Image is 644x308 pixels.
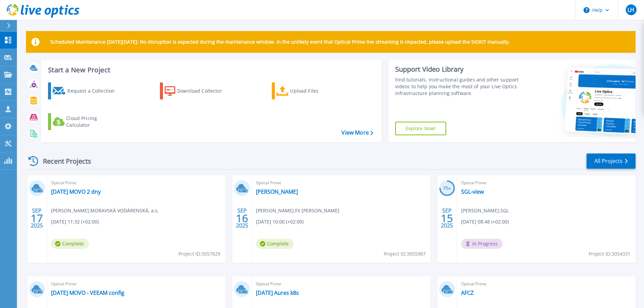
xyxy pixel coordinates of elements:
[26,153,100,169] div: Recent Projects
[439,185,455,192] h3: 75
[236,215,248,221] span: 16
[589,250,630,258] span: Project ID: 3054331
[441,215,453,221] span: 15
[440,206,453,231] div: SEP 2025
[31,215,43,221] span: 17
[177,84,231,98] div: Download Collector
[395,76,521,97] div: Find tutorials, instructional guides and other support videos to help you make the most of your L...
[256,179,426,187] span: Optical Prime
[30,206,43,231] div: SEP 2025
[256,207,339,214] span: [PERSON_NAME] , FX [PERSON_NAME]
[448,187,451,190] span: %
[160,82,235,99] a: Download Collector
[256,280,426,288] span: Optical Prime
[48,113,123,130] a: Cloud Pricing Calculator
[461,188,484,195] a: SGL-view
[48,82,123,99] a: Request a Collection
[51,239,89,249] span: Complete
[51,280,221,288] span: Optical Prime
[384,250,426,258] span: Project ID: 3055987
[290,84,344,98] div: Upload Files
[236,206,248,231] div: SEP 2025
[66,115,120,128] div: Cloud Pricing Calculator
[50,39,510,45] p: Scheduled Maintenance [DATE][DATE]: No disruption is expected during the maintenance window. In t...
[256,289,299,296] a: [DATE] Aures k8s
[395,65,521,74] div: Support Video Library
[51,207,159,214] span: [PERSON_NAME] , MORAVSKÁ VODÁRENSKÁ, a.s.
[256,218,304,226] span: [DATE] 10:00 (+02:00)
[461,280,631,288] span: Optical Prime
[51,289,124,296] a: [DATE] MOVO - VEEAM config
[51,218,99,226] span: [DATE] 11:32 (+02:00)
[461,218,509,226] span: [DATE] 08:48 (+02:00)
[256,188,298,195] a: [PERSON_NAME]
[51,179,221,187] span: Optical Prime
[461,179,631,187] span: Optical Prime
[461,207,509,214] span: [PERSON_NAME] , SGL
[461,289,474,296] a: AFCZ
[51,188,101,195] a: [DATE] MOVO 2 dny
[256,239,294,249] span: Complete
[178,250,220,258] span: Project ID: 3057629
[461,239,503,249] span: In Progress
[587,153,636,169] a: All Projects
[395,122,447,135] a: Explore Now!
[48,66,373,74] h3: Start a New Project
[627,7,634,13] span: LH
[272,82,347,99] a: Upload Files
[67,84,121,98] div: Request a Collection
[341,129,373,136] a: View More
